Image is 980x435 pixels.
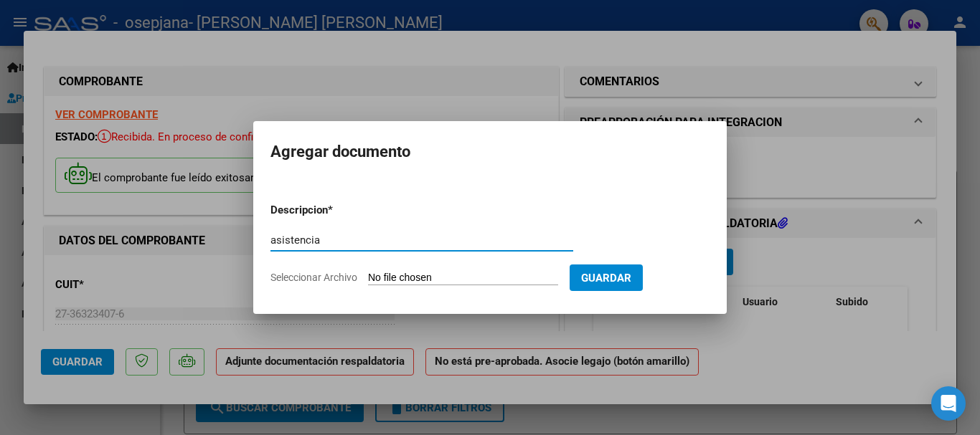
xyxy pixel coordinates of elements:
[270,138,710,166] h2: Agregar documento
[570,264,643,291] button: Guardar
[270,202,402,219] p: Descripcion
[581,272,631,285] span: Guardar
[270,272,357,283] span: Seleccionar Archivo
[931,386,966,421] div: Open Intercom Messenger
